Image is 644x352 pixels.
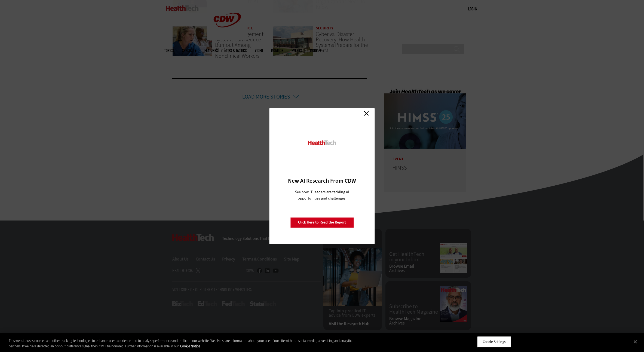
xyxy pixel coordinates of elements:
[307,140,337,146] img: HealthTech_0.png
[629,336,641,348] button: Close
[290,217,354,228] a: Click Here to Read the Report
[362,109,370,118] a: Close
[477,336,511,348] button: Cookie Settings
[279,177,365,185] h3: New AI Research From CDW
[289,189,356,201] p: See how IT leaders are tackling AI opportunities and challenges.
[180,344,200,348] a: More information about your privacy
[9,338,354,349] div: This website uses cookies and other tracking technologies to enhance user experience and to analy...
